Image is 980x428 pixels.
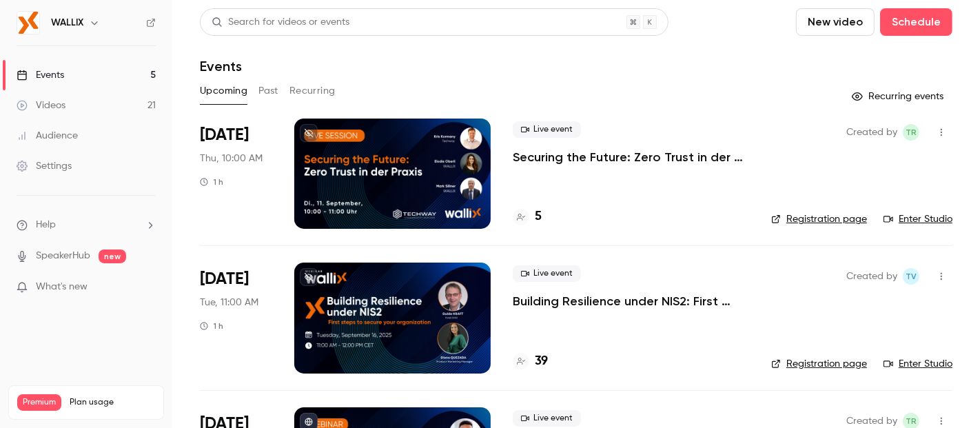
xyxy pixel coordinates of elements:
[771,212,867,226] a: Registration page
[906,124,917,141] span: TR
[70,397,155,408] span: Plan usage
[17,159,72,173] div: Settings
[17,68,64,82] div: Events
[513,410,581,427] span: Live event
[200,320,223,332] div: 1 h
[846,268,897,285] span: Created by
[903,124,919,141] span: Thomas Reinhard
[36,218,56,232] span: Help
[535,352,548,371] h4: 39
[212,15,349,30] div: Search for videos or events
[36,280,88,294] span: What's new
[903,268,919,285] span: Thu Vu
[513,121,581,138] span: Live event
[200,124,249,146] span: [DATE]
[513,352,548,371] a: 39
[880,8,952,36] button: Schedule
[258,80,278,102] button: Past
[17,12,39,34] img: WALLIX
[200,268,249,290] span: [DATE]
[513,207,542,226] a: 5
[200,296,258,309] span: Tue, 11:00 AM
[200,152,263,165] span: Thu, 10:00 AM
[200,263,272,373] div: Sep 16 Tue, 11:00 AM (Europe/Paris)
[535,207,542,226] h4: 5
[513,149,749,165] a: Securing the Future: Zero Trust in der Praxis – mit WALLIX und Techway
[139,281,156,294] iframe: Noticeable Trigger
[51,16,83,30] h6: WALLIX
[36,249,90,263] a: SpeakerHub
[906,268,917,285] span: TV
[17,99,65,112] div: Videos
[796,8,875,36] button: New video
[200,119,272,229] div: Sep 11 Thu, 10:00 AM (Europe/Paris)
[846,85,952,108] button: Recurring events
[17,218,156,232] li: help-dropdown-opener
[200,176,223,187] div: 1 h
[846,124,897,141] span: Created by
[200,58,242,74] h1: Events
[884,212,952,226] a: Enter Studio
[513,265,581,282] span: Live event
[513,293,749,309] a: Building Resilience under NIS2: First steps to secure your organization
[771,357,867,371] a: Registration page
[99,249,126,263] span: new
[200,80,247,102] button: Upcoming
[17,394,61,411] span: Premium
[884,357,952,371] a: Enter Studio
[289,80,336,102] button: Recurring
[17,129,78,143] div: Audience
